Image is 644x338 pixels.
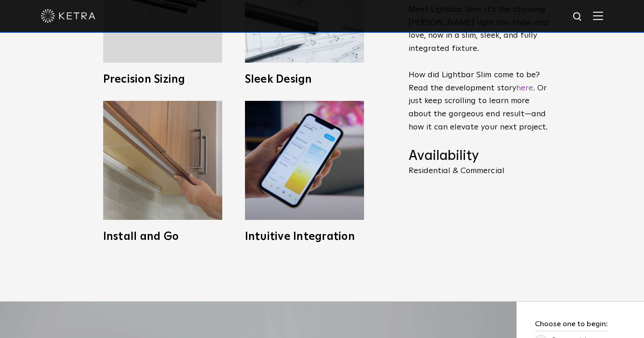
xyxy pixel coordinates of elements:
[593,11,603,20] img: Hamburger%20Nav.svg
[409,3,549,134] p: Meet Lightbar Slim. It’s the stunning [PERSON_NAME] light you know and love, now in a slim, sleek...
[103,101,222,220] img: LS0_Easy_Install
[103,74,222,85] h3: Precision Sizing
[103,231,222,242] h3: Install and Go
[516,84,533,92] a: here
[409,148,549,165] h4: Availability
[245,101,364,220] img: L30_SystemIntegration
[572,11,584,23] img: search icon
[41,9,95,23] img: ketra-logo-2019-white
[535,320,608,331] h3: Choose one to begin:
[409,167,549,175] p: Residential & Commercial
[245,231,364,242] h3: Intuitive Integration
[245,74,364,85] h3: Sleek Design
